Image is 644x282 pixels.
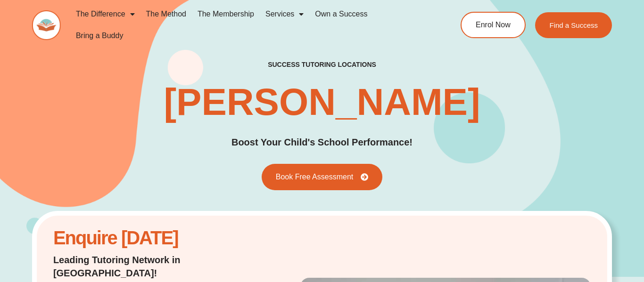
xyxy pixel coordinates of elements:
a: The Difference [70,3,140,25]
span: Find a Success [549,22,598,29]
h2: Leading Tutoring Network in [GEOGRAPHIC_DATA]! [53,253,244,280]
nav: Menu [70,3,428,47]
h2: success tutoring locations [268,60,376,69]
span: Book Free Assessment [276,173,354,181]
a: Own a Success [309,3,373,25]
h2: Enquire [DATE] [53,232,244,244]
span: Enrol Now [476,21,511,29]
a: The Membership [192,3,260,25]
h1: [PERSON_NAME] [164,83,480,121]
a: Find a Success [535,12,612,38]
h2: Boost Your Child's School Performance! [231,135,413,150]
a: Enrol Now [461,12,526,38]
a: Services [260,3,309,25]
a: Book Free Assessment [262,164,383,190]
a: The Method [140,3,192,25]
a: Bring a Buddy [70,25,129,47]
